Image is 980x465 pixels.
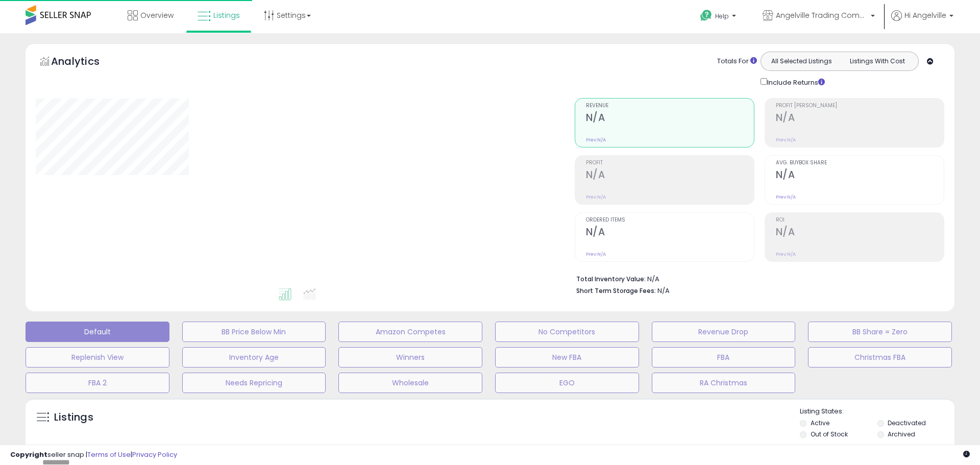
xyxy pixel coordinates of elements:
h2: N/A [776,226,944,240]
small: Prev: N/A [776,251,796,257]
button: FBA [652,347,796,368]
span: Revenue [586,103,754,109]
button: BB Share = Zero [808,322,952,342]
small: Prev: N/A [776,137,796,143]
span: Help [715,12,729,20]
small: Prev: N/A [776,194,796,200]
small: Prev: N/A [586,137,606,143]
button: RA Christmas [652,373,796,393]
h2: N/A [586,112,754,126]
button: Replenish View [26,347,169,368]
button: Winners [338,347,482,368]
span: Profit [586,160,754,166]
span: Listings [213,10,240,20]
h2: N/A [776,112,944,126]
small: Prev: N/A [586,194,606,200]
div: Include Returns [753,76,837,88]
b: Total Inventory Value: [576,275,646,283]
span: ROI [776,217,944,223]
div: seller snap | | [10,450,177,460]
button: Amazon Competes [338,322,482,342]
i: Get Help [700,9,713,22]
h5: Analytics [51,54,119,71]
strong: Copyright [10,450,47,459]
h2: N/A [776,169,944,183]
span: Hi Angelville [904,10,946,20]
button: EGO [495,373,639,393]
button: New FBA [495,347,639,368]
button: Revenue Drop [652,322,796,342]
span: Ordered Items [586,217,754,223]
button: FBA 2 [26,373,169,393]
span: N/A [657,286,670,296]
a: Hi Angelville [891,10,953,33]
button: Wholesale [338,373,482,393]
a: Help [692,2,746,33]
span: Angelville Trading Company [776,10,868,20]
button: Listings With Cost [839,55,915,68]
h2: N/A [586,226,754,240]
div: Totals For [717,57,757,66]
button: Christmas FBA [808,347,952,368]
small: Prev: N/A [586,251,606,257]
b: Short Term Storage Fees: [576,286,656,295]
button: No Competitors [495,322,639,342]
span: Profit [PERSON_NAME] [776,103,944,109]
span: Overview [140,10,174,20]
li: N/A [576,272,937,284]
button: Inventory Age [182,347,326,368]
h2: N/A [586,169,754,183]
button: BB Price Below Min [182,322,326,342]
button: All Selected Listings [764,55,840,68]
button: Needs Repricing [182,373,326,393]
span: Avg. Buybox Share [776,160,944,166]
button: Default [26,322,169,342]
